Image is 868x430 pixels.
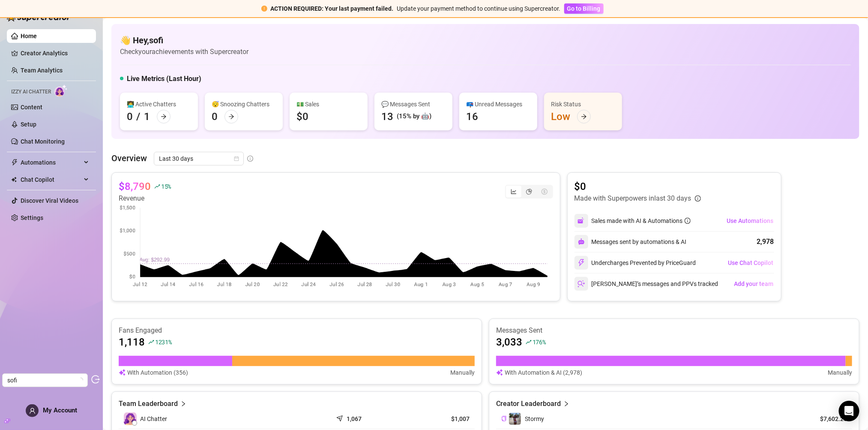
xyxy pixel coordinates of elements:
[727,214,774,228] button: Use Automations
[551,99,615,109] div: Risk Status
[21,138,65,145] a: Chat Monitoring
[728,256,774,270] button: Use Chat Copilot
[21,46,89,60] a: Creator Analytics
[180,399,186,409] span: right
[120,46,248,57] article: Check your achievements with Supercreator
[505,185,553,198] div: segmented control
[91,375,100,384] span: logout
[496,326,852,335] article: Messages Sent
[575,235,687,249] div: Messages sent by automations & AI
[127,74,201,84] h5: Live Metrics (Last Hour)
[161,114,167,120] span: arrow-right
[525,415,544,422] span: Stormy
[234,156,239,161] span: calendar
[11,159,18,166] span: thunderbolt
[7,374,83,387] span: sofi
[144,110,150,123] div: 1
[727,217,774,224] span: Use Automations
[127,110,133,123] div: 0
[4,418,10,424] span: build
[228,114,234,120] span: arrow-right
[127,368,188,377] article: With Automation (356)
[21,104,42,111] a: Content
[839,401,859,421] div: Open Intercom Messenger
[397,111,431,122] div: (15% by 🤖)
[119,399,178,409] article: Team Leaderboard
[159,152,239,165] span: Last 30 days
[564,3,604,14] button: Go to Billing
[466,110,478,123] div: 16
[397,5,561,12] span: Update your payment method to continue using Supercreator.
[124,412,137,425] img: izzy-ai-chatter-avatar-DDCN_rTZ.svg
[496,399,561,409] article: Creator Leaderboard
[261,6,267,12] span: exclamation-circle
[757,237,774,247] div: 2,978
[496,335,522,349] article: 3,033
[161,182,171,190] span: 15 %
[578,259,585,267] img: svg%3e
[542,189,548,195] span: dollar-circle
[347,415,362,423] article: 1,067
[575,277,718,291] div: [PERSON_NAME]’s messages and PPVs tracked
[119,326,475,335] article: Fans Engaged
[501,416,507,421] span: copy
[140,414,167,424] span: AI Chatter
[575,256,696,270] div: Undercharges Prevented by PriceGuard
[21,197,78,204] a: Discover Viral Videos
[734,277,774,291] button: Add your team
[578,217,585,225] img: svg%3e
[496,368,503,377] img: svg%3e
[21,156,81,169] span: Automations
[54,84,68,97] img: AI Chatter
[511,189,517,195] span: line-chart
[381,110,393,123] div: 13
[119,180,151,193] article: $8,790
[409,415,470,423] article: $1,007
[43,406,77,414] span: My Account
[212,110,218,123] div: 0
[501,415,507,422] button: Copy Creator ID
[526,189,532,195] span: pie-chart
[119,193,171,204] article: Revenue
[505,368,582,377] article: With Automation & AI (2,978)
[29,408,36,414] span: user
[564,5,604,12] a: Go to Billing
[271,5,394,12] strong: ACTION REQUIRED: Your last payment failed.
[21,121,36,128] a: Setup
[154,183,160,189] span: rise
[21,67,63,74] a: Team Analytics
[728,259,774,266] span: Use Chat Copilot
[78,378,83,383] span: loading
[11,88,51,96] span: Izzy AI Chatter
[381,99,446,109] div: 💬 Messages Sent
[808,415,847,423] article: $7,602.25
[828,368,852,377] article: Manually
[695,195,701,201] span: info-circle
[578,280,585,288] img: svg%3e
[533,338,546,346] span: 176 %
[120,34,248,46] h4: 👋 Hey, sofi
[685,218,691,224] span: info-circle
[567,5,601,12] span: Go to Billing
[155,338,172,346] span: 1231 %
[336,413,345,422] span: send
[578,238,585,245] img: svg%3e
[119,368,126,377] img: svg%3e
[11,177,17,183] img: Chat Copilot
[734,280,774,287] span: Add your team
[450,368,475,377] article: Manually
[509,413,521,425] img: Stormy
[575,180,701,193] article: $0
[111,152,147,165] article: Overview
[148,339,154,345] span: rise
[466,99,530,109] div: 📪 Unread Messages
[296,99,361,109] div: 💵 Sales
[212,99,276,109] div: 😴 Snoozing Chatters
[575,193,691,204] article: Made with Superpowers in last 30 days
[21,33,37,39] a: Home
[296,110,308,123] div: $0
[526,339,532,345] span: rise
[592,216,691,226] div: Sales made with AI & Automations
[247,156,253,162] span: info-circle
[563,399,569,409] span: right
